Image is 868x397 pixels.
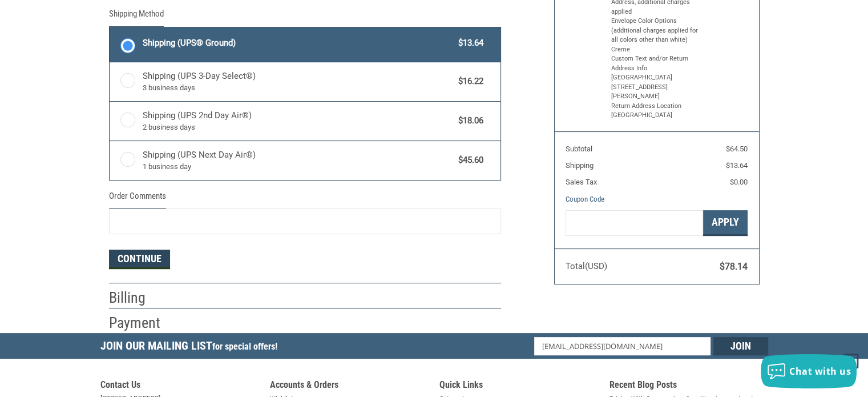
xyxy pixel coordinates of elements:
[439,379,598,394] h5: Quick Links
[726,145,748,153] span: $64.50
[611,54,700,102] li: Custom Text and/or Return Address Info [GEOGRAPHIC_DATA] [STREET_ADDRESS][PERSON_NAME]
[143,122,453,133] span: 2 business days
[566,210,703,236] input: Gift Certificate or Coupon Code
[143,82,453,94] span: 3 business days
[109,190,166,208] legend: Order Comments
[566,261,607,271] span: Total (USD)
[453,154,484,167] span: $45.60
[703,210,748,236] button: Apply
[609,379,768,394] h5: Recent Blog Posts
[109,288,176,307] h2: Billing
[566,178,597,186] span: Sales Tax
[143,161,453,173] span: 1 business day
[453,75,484,88] span: $16.22
[109,314,176,332] h2: Payment
[611,102,700,121] li: Return Address Location [GEOGRAPHIC_DATA]
[453,114,484,127] span: $18.06
[726,161,748,170] span: $13.64
[611,17,700,54] li: Envelope Color Options (additional charges applied for all colors other than white) Creme
[143,37,453,50] span: Shipping (UPS® Ground)
[270,379,429,394] h5: Accounts & Orders
[143,109,453,133] span: Shipping (UPS 2nd Day Air®)
[566,161,594,170] span: Shipping
[453,37,484,50] span: $13.64
[713,337,768,355] input: Join
[100,379,259,394] h5: Contact Us
[109,7,164,26] legend: Shipping Method
[100,333,283,362] h5: Join Our Mailing List
[566,145,592,153] span: Subtotal
[730,178,748,186] span: $0.00
[143,149,453,173] span: Shipping (UPS Next Day Air®)
[566,195,604,203] a: Coupon Code
[212,341,277,352] span: for special offers!
[720,261,748,272] span: $78.14
[109,250,170,269] button: Continue
[143,70,453,94] span: Shipping (UPS 3-Day Select®)
[761,354,857,388] button: Chat with us
[534,337,710,355] input: Email
[789,365,851,378] span: Chat with us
